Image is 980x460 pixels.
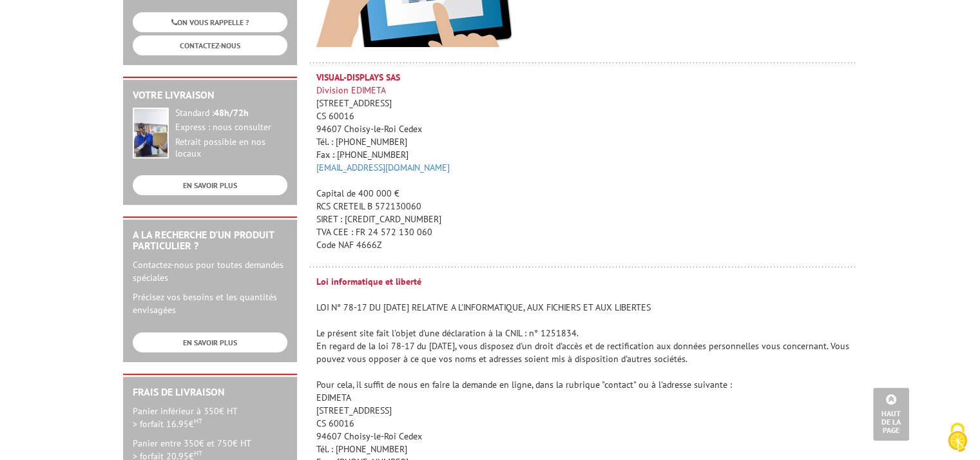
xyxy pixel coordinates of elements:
strong: VISUAL-DISPLAYS SAS [316,72,400,83]
img: Cookies (fenêtre modale) [941,421,974,454]
a: ON VOUS RAPPELLE ? [133,12,287,32]
div: Express : nous consulter [175,122,287,133]
a: Haut de la page [873,388,909,441]
h2: A la recherche d'un produit particulier ? [133,229,287,252]
sup: HT [194,448,202,457]
p: Contactez-nous pour toutes demandes spéciales [133,258,287,284]
span: Tél. : [PHONE_NUMBER] Fax : [PHONE_NUMBER] [316,136,415,178]
strong: Loi informatique et liberté [316,276,421,287]
div: Standard : [175,108,287,119]
a: EN SAVOIR PLUS [133,332,287,352]
strong: 48h/72h [214,107,249,119]
span: Division EDIMETA [316,72,400,96]
p: Précisez vos besoins et les quantités envisagées [133,291,287,316]
span: > forfait 16.95€ [133,418,202,430]
h2: Frais de Livraison [133,387,287,398]
sup: HT [194,416,202,425]
p: Panier inférieur à 350€ HT [133,405,287,430]
a: CONTACTEZ-NOUS [133,35,287,55]
h2: Votre livraison [133,90,287,101]
button: Cookies (fenêtre modale) [935,416,980,460]
p: [STREET_ADDRESS] CS 60016 94607 Choisy-le-Roi Cedex Capital de 400 000 € RCS CRETEIL B 572130060 ... [316,71,858,251]
a: [EMAIL_ADDRESS][DOMAIN_NAME] [316,162,450,173]
a: EN SAVOIR PLUS [133,175,287,195]
div: Retrait possible en nos locaux [175,137,287,160]
img: widget-livraison.jpg [133,108,169,158]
